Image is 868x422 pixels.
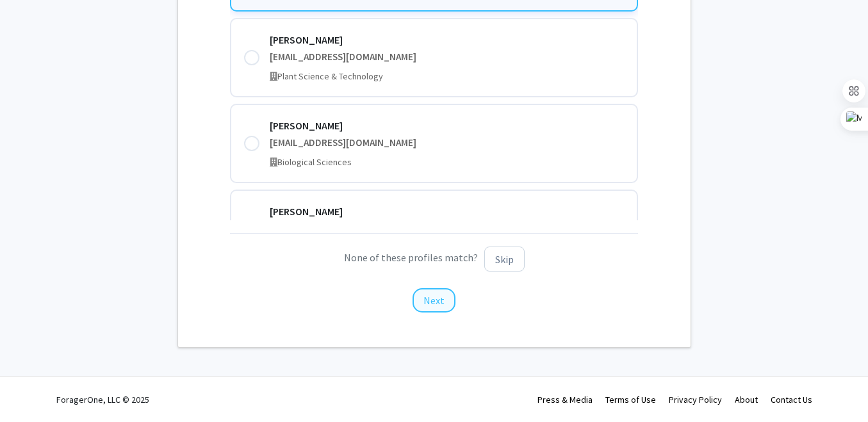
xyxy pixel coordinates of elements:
[484,247,525,272] button: Skip
[277,70,383,82] span: Plant Science & Technology
[230,247,638,272] p: None of these profiles match?
[10,364,54,412] iframe: Chat
[270,50,624,65] div: [EMAIL_ADDRESS][DOMAIN_NAME]
[605,394,656,405] a: Terms of Use
[537,394,593,405] a: Press & Media
[270,118,624,133] div: [PERSON_NAME]
[56,377,149,422] div: ForagerOne, LLC © 2025
[771,394,812,405] a: Contact Us
[735,394,758,405] a: About
[413,288,455,312] button: Next
[270,136,624,150] div: [EMAIL_ADDRESS][DOMAIN_NAME]
[669,394,722,405] a: Privacy Policy
[277,156,352,168] span: Biological Sciences
[270,32,624,47] div: [PERSON_NAME]
[270,204,624,219] div: [PERSON_NAME]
